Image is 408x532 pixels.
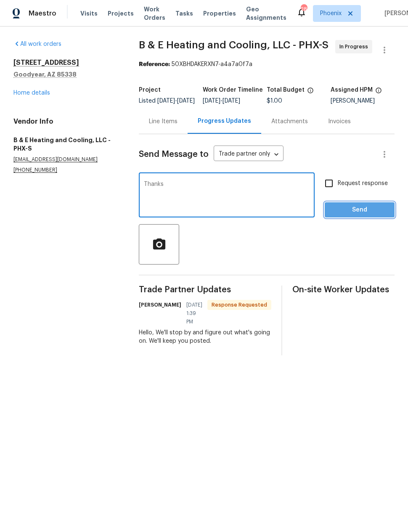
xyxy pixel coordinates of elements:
[307,87,314,98] span: The total cost of line items that have been proposed by Opendoor. This sum includes line items th...
[267,87,305,93] h5: Total Budget
[331,98,395,104] div: [PERSON_NAME]
[331,87,373,93] h5: Assigned HPM
[13,117,119,126] h4: Vendor Info
[267,98,282,104] span: $1.00
[139,301,181,309] h6: [PERSON_NAME]
[139,60,395,69] div: 50XBHDAKERXN7-a4a7a0f7a
[139,150,209,159] span: Send Message to
[203,98,220,104] span: [DATE]
[139,40,329,50] span: B & E Heating and Cooling, LLC - PHX-S
[186,301,202,326] span: [DATE] 1:39 PM
[271,117,308,126] div: Attachments
[157,98,195,104] span: -
[214,148,283,161] div: Trade partner only
[139,286,271,294] span: Trade Partner Updates
[320,9,342,18] span: Phoenix
[338,179,388,188] span: Request response
[139,61,170,67] b: Reference:
[108,9,134,18] span: Projects
[144,181,310,211] textarea: Thanks
[139,87,161,93] h5: Project
[375,87,382,98] span: The hpm assigned to this work order.
[203,98,240,104] span: -
[208,301,270,309] span: Response Requested
[203,87,263,93] h5: Work Order Timeline
[325,202,395,218] button: Send
[13,136,119,153] h5: B & E Heating and Cooling, LLC - PHX-S
[328,117,351,126] div: Invoices
[331,205,388,215] span: Send
[339,42,371,51] span: In Progress
[157,98,175,104] span: [DATE]
[177,98,195,104] span: [DATE]
[223,98,240,104] span: [DATE]
[246,5,286,22] span: Geo Assignments
[13,41,61,47] a: All work orders
[139,328,271,345] div: Hello, We'll stop by and figure out what's going on. We'll keep you posted.
[198,117,251,125] div: Progress Updates
[144,5,165,22] span: Work Orders
[203,9,236,18] span: Properties
[149,117,178,126] div: Line Items
[175,11,193,16] span: Tasks
[292,286,395,294] span: On-site Worker Updates
[29,9,56,18] span: Maestro
[301,5,307,13] div: 28
[80,9,98,18] span: Visits
[139,98,195,104] span: Listed
[13,90,50,96] a: Home details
